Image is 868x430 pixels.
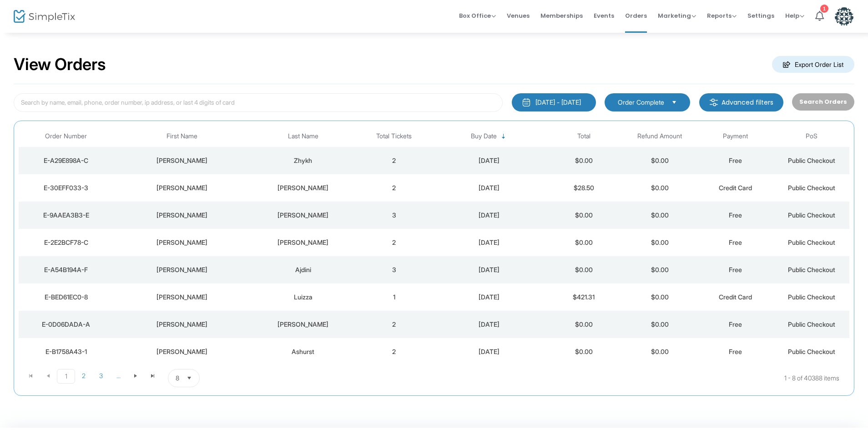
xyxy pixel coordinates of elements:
[707,11,737,20] span: Reports
[434,265,544,274] div: 10/14/2025
[116,156,247,165] div: Veronica
[434,347,544,356] div: 10/14/2025
[356,147,432,174] td: 2
[709,98,718,107] img: filter
[176,374,179,383] span: 8
[546,229,622,256] td: $0.00
[622,126,698,147] th: Refund Amount
[535,98,581,107] div: [DATE] - [DATE]
[512,93,596,111] button: [DATE] - [DATE]
[116,347,247,356] div: Craig
[622,229,698,256] td: $0.00
[507,4,530,27] span: Venues
[356,338,432,365] td: 2
[788,238,835,246] span: Public Checkout
[57,369,75,384] span: Page 1
[21,320,111,329] div: E-0D06DADA-A
[116,238,247,247] div: Katrina
[434,293,544,302] div: 10/14/2025
[668,97,681,107] button: Select
[116,183,247,192] div: Stephanie
[21,183,111,192] div: E-30EFF033-3
[252,238,354,247] div: Lopez
[622,338,698,365] td: $0.00
[772,56,854,73] m-button: Export Order List
[149,372,156,379] span: Go to the last page
[788,184,835,192] span: Public Checkout
[252,293,354,302] div: Luizza
[546,147,622,174] td: $0.00
[546,256,622,283] td: $0.00
[622,283,698,311] td: $0.00
[625,4,647,27] span: Orders
[622,311,698,338] td: $0.00
[14,55,106,75] h2: View Orders
[522,98,531,107] img: monthly
[356,311,432,338] td: 2
[356,126,432,147] th: Total Tickets
[132,372,139,379] span: Go to the next page
[594,4,614,27] span: Events
[252,320,354,329] div: Dauti
[540,4,583,27] span: Memberships
[252,347,354,356] div: Ashurst
[19,126,849,365] div: Data table
[434,320,544,329] div: 10/14/2025
[729,266,742,273] span: Free
[356,202,432,229] td: 3
[14,93,503,112] input: Search by name, email, phone, order number, ip address, or last 4 digits of card
[546,311,622,338] td: $0.00
[546,283,622,311] td: $421.31
[356,174,432,202] td: 2
[356,256,432,283] td: 3
[92,369,110,383] span: Page 3
[356,283,432,311] td: 1
[788,211,835,219] span: Public Checkout
[699,93,783,111] m-button: Advanced filters
[471,132,497,140] span: Buy Date
[252,183,354,192] div: McNamara
[788,348,835,355] span: Public Checkout
[622,202,698,229] td: $0.00
[622,174,698,202] td: $0.00
[658,11,696,20] span: Marketing
[719,293,752,301] span: Credit Card
[729,348,742,355] span: Free
[622,256,698,283] td: $0.00
[723,132,748,140] span: Payment
[127,369,144,383] span: Go to the next page
[21,156,111,165] div: E-A29E898A-C
[434,183,544,192] div: 10/15/2025
[719,184,752,192] span: Credit Card
[252,265,354,274] div: Ajdini
[21,347,111,356] div: E-B1758A43-1
[116,320,247,329] div: Adelina
[110,369,127,383] span: Page 4
[434,238,544,247] div: 10/15/2025
[788,157,835,164] span: Public Checkout
[116,211,247,220] div: Kathleen
[290,369,839,387] kendo-pager-info: 1 - 8 of 40388 items
[288,132,318,140] span: Last Name
[21,265,111,274] div: E-A54B194A-F
[116,293,247,302] div: Nicole
[747,4,774,27] span: Settings
[459,11,496,20] span: Box Office
[546,126,622,147] th: Total
[21,238,111,247] div: E-2E2BCF78-C
[546,174,622,202] td: $28.50
[252,211,354,220] div: Keough
[785,11,804,20] span: Help
[618,98,664,107] span: Order Complete
[546,338,622,365] td: $0.00
[622,147,698,174] td: $0.00
[820,5,828,13] div: 1
[21,211,111,220] div: E-9AAEA3B3-E
[434,211,544,220] div: 10/15/2025
[116,265,247,274] div: Violeta
[729,211,742,219] span: Free
[500,133,507,140] span: Sortable
[183,369,196,387] button: Select
[806,132,818,140] span: PoS
[788,293,835,301] span: Public Checkout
